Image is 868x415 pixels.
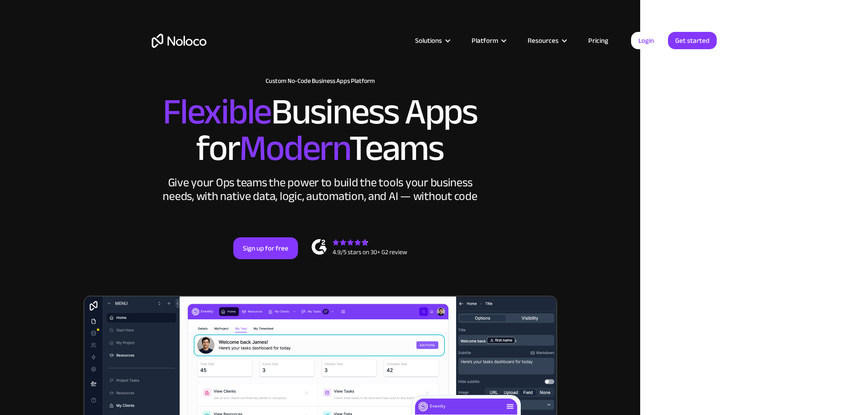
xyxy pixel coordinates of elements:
[163,78,271,146] span: Flexible
[472,35,498,46] div: Platform
[631,32,661,49] a: Login
[528,35,559,46] div: Resources
[415,35,442,46] div: Solutions
[668,32,717,49] a: Get started
[38,94,603,167] h2: Business Apps for Teams
[161,176,480,203] div: Give your Ops teams the power to build the tools your business needs, with native data, logic, au...
[152,34,206,48] a: home
[404,35,460,46] div: Solutions
[460,35,516,46] div: Platform
[233,237,298,259] a: Sign up for free
[577,35,620,46] a: Pricing
[516,35,577,46] div: Resources
[239,114,349,182] span: Modern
